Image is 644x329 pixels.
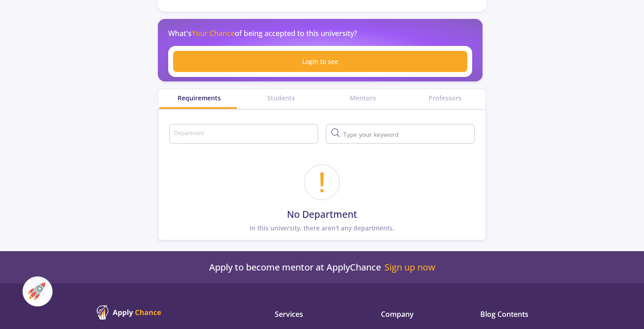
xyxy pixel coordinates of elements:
[275,309,352,320] span: Services
[480,309,547,320] span: Blog Contents
[404,93,486,103] a: Professors
[97,305,161,320] img: ApplyChance logo
[250,224,394,232] span: In this university, there aren't any departments.
[192,28,235,38] span: Your Chance
[322,93,404,103] a: Mentors
[168,28,357,39] p: What's of being accepted to this university?
[341,131,473,139] input: Type your keyword
[28,283,45,300] img: ac-market
[240,93,322,103] a: Students
[158,93,240,103] a: Requirements
[287,207,357,222] p: No Department
[381,309,451,320] span: Company
[173,51,467,72] a: Login to see
[385,262,435,273] a: Sign up now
